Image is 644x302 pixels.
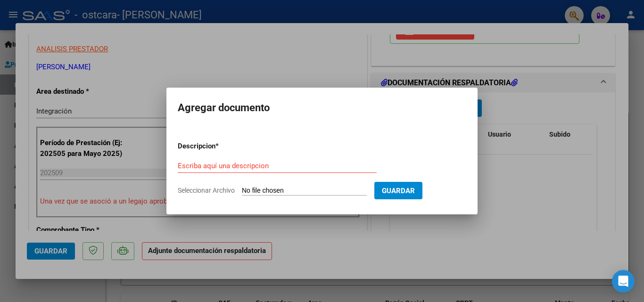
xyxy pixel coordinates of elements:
h2: Agregar documento [178,99,466,117]
span: Seleccionar Archivo [178,187,235,194]
button: Guardar [374,182,422,199]
div: Open Intercom Messenger [612,270,635,293]
p: Descripcion [178,141,264,152]
span: Guardar [382,187,415,195]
